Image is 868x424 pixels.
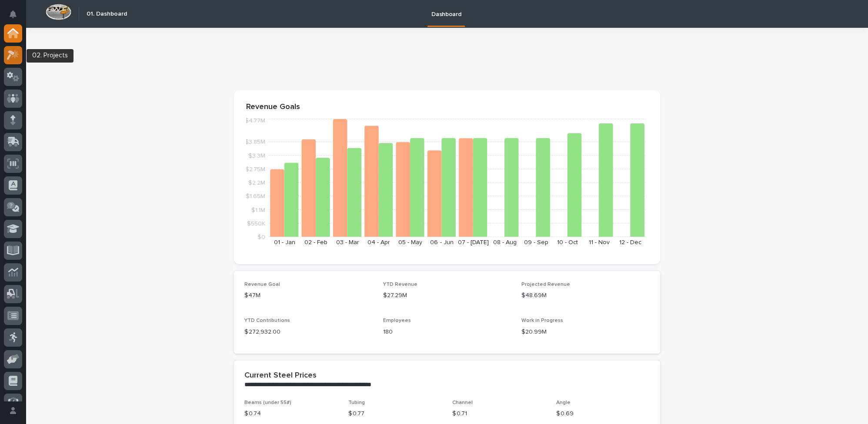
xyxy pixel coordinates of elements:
[248,153,265,159] tspan: $3.3M
[244,318,290,323] span: YTD Contributions
[251,207,265,213] tspan: $1.1M
[383,328,511,337] p: 180
[245,118,265,124] tspan: $4.77M
[4,5,22,23] button: Notifications
[244,409,338,418] p: $ 0.74
[244,291,373,300] p: $47M
[521,282,570,287] span: Projected Revenue
[556,400,571,405] span: Angle
[521,328,650,337] p: $20.99M
[246,103,648,112] p: Revenue Goals
[521,318,563,323] span: Work in Progress
[619,239,641,245] text: 12 - Dec
[46,4,71,20] img: Workspace Logo
[244,400,291,405] span: Beams (under 55#)
[244,328,373,337] p: $ 272,932.00
[556,409,650,418] p: $ 0.69
[245,166,265,172] tspan: $2.75M
[246,194,265,200] tspan: $1.65M
[458,239,489,245] text: 07 - [DATE]
[452,409,546,418] p: $ 0.71
[589,239,610,245] text: 11 - Nov
[304,239,327,245] text: 02 - Feb
[274,239,295,245] text: 01 - Jan
[244,371,317,381] h2: Current Steel Prices
[248,180,265,186] tspan: $2.2M
[348,400,365,405] span: Tubing
[521,291,650,300] p: $48.69M
[383,318,411,323] span: Employees
[257,234,265,240] tspan: $0
[430,239,453,245] text: 06 - Jun
[11,10,22,24] div: Notifications
[245,139,265,146] tspan: $3.85M
[247,221,265,227] tspan: $550K
[87,10,127,18] h2: 01. Dashboard
[336,239,359,245] text: 03 - Mar
[244,282,280,287] span: Revenue Goal
[452,400,473,405] span: Channel
[493,239,517,245] text: 08 - Aug
[398,239,422,245] text: 05 - May
[383,282,417,287] span: YTD Revenue
[524,239,548,245] text: 09 - Sep
[348,409,442,418] p: $ 0.77
[383,291,511,300] p: $27.29M
[557,239,578,245] text: 10 - Oct
[367,239,390,245] text: 04 - Apr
